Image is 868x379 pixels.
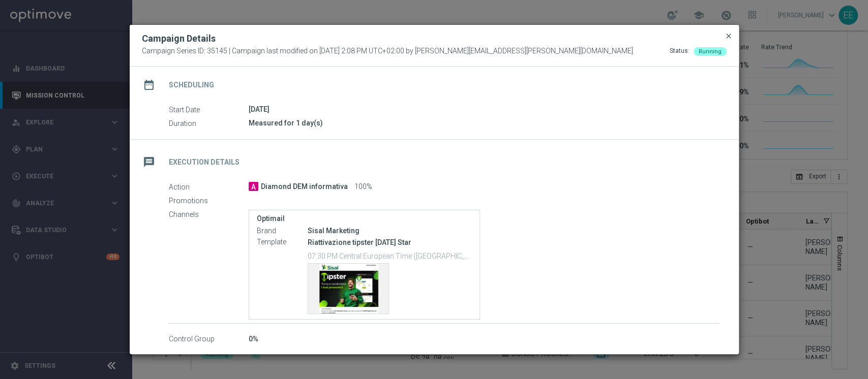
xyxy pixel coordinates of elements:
label: Channels [169,210,249,219]
div: Sisal Marketing [308,226,472,236]
label: Control Group [169,335,249,344]
h2: Execution Details [169,157,240,167]
span: 100% [354,182,372,192]
i: message [140,153,158,171]
span: A [249,182,258,191]
label: Duration [169,119,249,128]
label: Brand [257,227,308,236]
h2: Scheduling [169,80,214,90]
label: Action [169,182,249,192]
h2: Campaign Details [142,33,216,45]
div: [DATE] [249,104,719,114]
div: Measured for 1 day(s) [249,118,719,128]
span: Campaign Series ID: 35145 | Campaign last modified on [DATE] 2:08 PM UTC+02:00 by [PERSON_NAME][E... [142,47,633,56]
p: Riattivazione tipster [DATE] Star [308,238,472,247]
div: Status: [670,47,690,56]
span: close [725,32,733,40]
label: Start Date [169,105,249,114]
label: Template [257,238,308,247]
p: 07:30 PM Central European Time (Berlin) (UTC +02:00) [308,250,472,261]
div: 0% [249,334,719,344]
i: date_range [140,76,158,94]
colored-tag: Running [694,47,727,55]
label: Promotions [169,196,249,205]
span: Running [699,48,722,55]
label: Optimail [257,214,472,223]
span: Diamond DEM informativa [261,182,348,192]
